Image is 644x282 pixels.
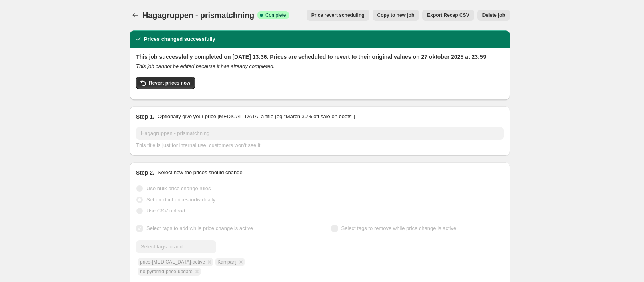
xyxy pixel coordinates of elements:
[146,185,211,191] span: Use bulk price change rules
[142,11,254,20] span: Hagagruppen - prismatchning
[136,113,154,121] h2: Step 1.
[307,10,369,21] button: Price revert scheduling
[482,12,505,18] span: Delete job
[136,77,195,89] button: Revert prices now
[136,53,504,61] h2: This job successfully completed on [DATE] 13:36. Prices are scheduled to revert to their original...
[265,12,286,18] span: Complete
[158,113,355,121] p: Optionally give your price [MEDICAL_DATA] a title (eg "March 30% off sale on boots")
[136,127,504,140] input: 30% off holiday sale
[136,240,216,253] input: Select tags to add
[146,208,185,214] span: Use CSV upload
[422,10,474,21] button: Export Recap CSV
[341,225,457,231] span: Select tags to remove while price change is active
[146,197,215,203] span: Set product prices individually
[377,12,415,18] span: Copy to new job
[144,35,215,43] h2: Prices changed successfully
[477,10,510,21] button: Delete job
[373,10,419,21] button: Copy to new job
[158,169,243,177] p: Select how the prices should change
[136,142,260,148] span: This title is just for internal use, customers won't see it
[136,63,275,69] i: This job cannot be edited because it has already completed.
[149,80,190,86] span: Revert prices now
[427,12,469,18] span: Export Recap CSV
[136,169,154,177] h2: Step 2.
[130,10,141,21] button: Price change jobs
[311,12,365,18] span: Price revert scheduling
[146,225,253,231] span: Select tags to add while price change is active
